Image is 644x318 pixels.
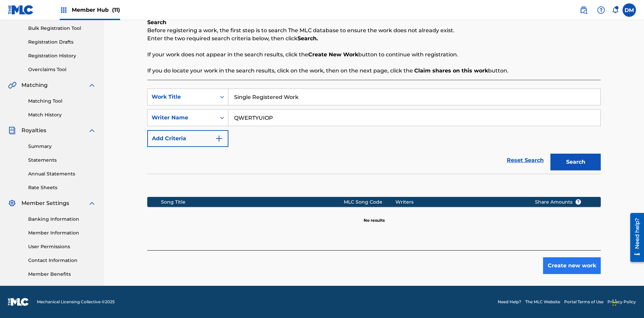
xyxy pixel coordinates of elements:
a: Member Benefits [28,271,96,278]
a: Statements [28,157,96,164]
iframe: Resource Center [625,210,644,265]
div: Work Title [152,93,212,101]
span: Member Settings [21,199,69,207]
a: Member Information [28,229,96,236]
a: Contact Information [28,257,96,264]
img: Top Rightsholders [60,6,68,14]
img: expand [88,126,96,135]
p: Before registering a work, the first step is to search The MLC database to ensure the work does n... [147,26,601,35]
form: Search Form [147,89,601,174]
a: Matching Tool [28,98,96,105]
b: Search [147,19,166,25]
a: Bulk Registration Tool [28,25,96,32]
img: Member Settings [8,199,16,207]
img: expand [88,81,96,89]
span: (11) [112,7,120,13]
img: expand [88,199,96,207]
p: No results [364,209,385,223]
iframe: Chat Widget [610,286,644,318]
p: If you do locate your work in the search results, click on the work, then on the next page, click... [147,67,601,75]
a: Portal Terms of Use [564,299,603,305]
a: Reset Search [503,153,547,168]
img: 9d2ae6d4665cec9f34b9.svg [215,135,223,143]
div: Song Title [161,199,344,206]
span: Member Hub [72,6,120,14]
div: Help [594,3,608,17]
a: Summary [28,143,96,150]
a: Public Search [577,3,590,17]
span: Mechanical Licensing Collective © 2025 [37,299,115,305]
div: MLC Song Code [344,199,395,206]
a: Need Help? [498,299,521,305]
img: search [580,6,588,14]
a: Registration History [28,52,96,59]
a: Registration Drafts [28,39,96,46]
button: Add Criteria [147,130,228,147]
a: Overclaims Tool [28,66,96,73]
span: ? [576,199,581,205]
button: Create new work [543,257,601,274]
div: Writer Name [152,114,212,122]
div: User Menu [623,3,636,17]
img: MLC Logo [8,5,34,15]
strong: Search. [298,35,318,42]
span: Matching [21,81,48,89]
div: Writers [395,199,525,206]
div: Drag [612,293,616,313]
a: Banking Information [28,216,96,223]
span: Share Amounts [535,199,581,206]
button: Search [550,154,601,170]
a: Annual Statements [28,170,96,177]
img: logo [8,298,29,306]
img: Royalties [8,126,16,135]
p: Enter the two required search criteria below, then click [147,35,601,43]
a: The MLC Website [525,299,560,305]
span: Royalties [21,126,46,135]
img: Matching [8,81,16,89]
a: Match History [28,111,96,118]
strong: Claim shares on this work [414,67,488,74]
img: help [597,6,605,14]
a: Privacy Policy [607,299,636,305]
a: User Permissions [28,243,96,250]
div: Notifications [612,7,619,13]
a: Rate Sheets [28,184,96,191]
strong: Create New Work [308,51,358,58]
p: If your work does not appear in the search results, click the button to continue with registration. [147,51,601,59]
